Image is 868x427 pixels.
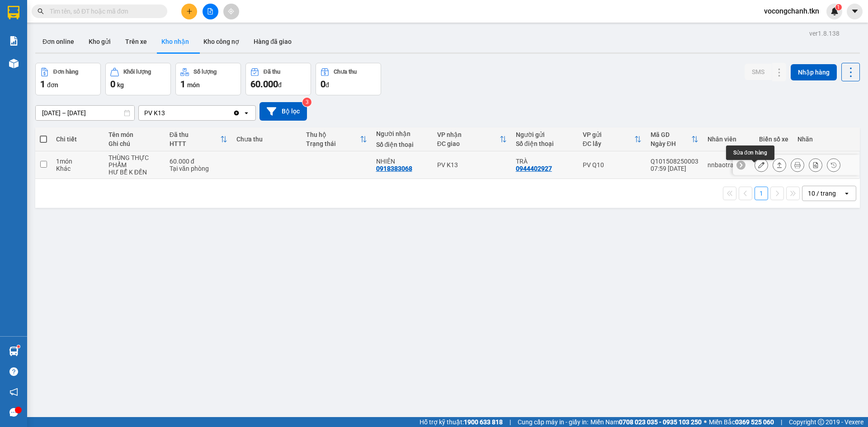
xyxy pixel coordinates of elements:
button: Bộ lọc [259,102,307,121]
span: 1 [837,4,840,10]
span: đ [278,81,282,89]
div: PV Q10 [583,161,642,169]
div: Tại văn phòng [170,165,227,172]
div: ĐC lấy [583,140,634,147]
th: Toggle SortBy [302,127,371,151]
div: Giao hàng [773,158,786,172]
div: Số điện thoại [376,141,428,148]
img: warehouse-icon [9,59,19,68]
span: aim [228,8,234,14]
span: kg [117,81,124,89]
div: VP gửi [583,131,634,138]
button: plus [181,4,197,19]
span: đơn [47,81,58,89]
div: 60.000 đ [170,158,227,165]
span: đ [325,81,329,89]
span: message [9,408,18,417]
svg: open [243,109,250,117]
svg: open [843,190,850,197]
div: TRÀ [516,158,574,165]
span: Hỗ trợ kỹ thuật: [420,417,503,427]
span: file-add [207,8,213,14]
div: Sửa đơn hàng [755,158,768,172]
button: Đơn online [35,31,81,52]
div: Đã thu [170,131,220,138]
div: Nhãn [797,136,854,143]
span: 1 [180,79,185,89]
div: 1 món [56,158,99,165]
div: 0944402927 [516,165,552,172]
span: 0 [110,79,115,89]
div: NHIÊN [376,158,428,165]
div: Biển số xe [759,136,788,143]
span: Miền Bắc [709,417,774,427]
div: Chi tiết [56,136,99,143]
div: Người gửi [516,131,574,138]
div: Nhân viên [708,136,750,143]
button: Số lượng1món [175,63,241,95]
span: | [509,417,511,427]
div: Đã thu [264,69,280,75]
input: Selected PV K13. [166,108,167,117]
input: Select a date range. [36,106,134,120]
div: Sửa đơn hàng [726,145,774,160]
span: caret-down [851,7,859,15]
th: Toggle SortBy [433,127,511,151]
span: plus [186,8,193,14]
div: HTTT [170,140,220,147]
button: Kho công nợ [196,31,246,52]
button: Khối lượng0kg [105,63,171,95]
th: Toggle SortBy [646,127,703,151]
span: search [38,8,44,14]
div: 10 / trang [808,189,836,198]
span: 1 [40,79,45,89]
img: solution-icon [9,36,19,46]
img: warehouse-icon [9,347,19,356]
div: Ngày ĐH [651,140,691,147]
div: HƯ BỂ K ĐỀN [108,169,160,176]
button: caret-down [847,4,863,19]
sup: 3 [302,98,311,107]
div: Người nhận [376,130,428,137]
div: Số lượng [193,69,217,75]
div: 0918383068 [376,165,412,172]
button: Chưa thu0đ [316,63,381,95]
div: Ghi chú [108,140,160,147]
button: Kho nhận [154,31,196,52]
div: ver 1.8.138 [809,28,840,38]
div: Thu hộ [306,131,359,138]
div: Khối lượng [123,69,151,75]
strong: 1900 633 818 [464,418,503,426]
img: logo-vxr [8,6,19,19]
button: Nhập hàng [791,64,837,80]
span: vocongchanh.tkn [757,5,826,17]
button: Trên xe [118,31,154,52]
div: PV K13 [144,108,165,117]
input: Tìm tên, số ĐT hoặc mã đơn [50,6,156,16]
div: Mã GD [651,131,691,138]
strong: 0708 023 035 - 0935 103 250 [619,418,702,426]
span: món [187,81,200,89]
span: question-circle [9,367,18,376]
button: aim [223,4,239,19]
div: 07:59 [DATE] [651,165,698,172]
div: ĐC giao [437,140,500,147]
span: Miền Nam [590,417,702,427]
button: file-add [203,4,218,19]
span: ⚪️ [704,420,707,424]
th: Toggle SortBy [578,127,646,151]
span: 60.000 [250,79,278,89]
div: Chưa thu [236,136,297,143]
strong: 0369 525 060 [735,418,774,426]
svg: Clear value [233,109,240,117]
img: icon-new-feature [830,7,839,15]
div: Đơn hàng [53,69,78,75]
button: Đã thu60.000đ [245,63,311,95]
div: Tên món [108,131,160,138]
sup: 1 [835,4,842,10]
button: 1 [755,187,768,200]
div: Q101508250003 [651,158,698,165]
button: Hàng đã giao [246,31,299,52]
sup: 1 [17,345,20,348]
div: PV K13 [437,161,507,169]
